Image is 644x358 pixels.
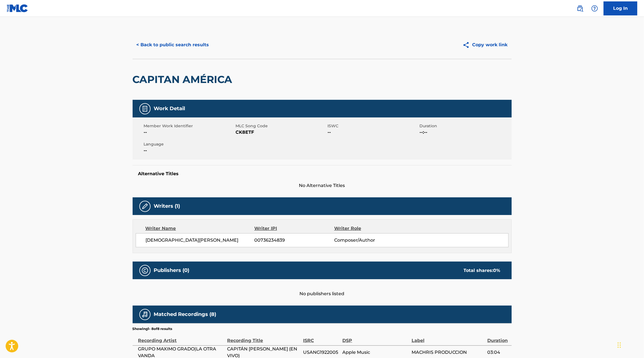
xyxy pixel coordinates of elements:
[459,38,512,52] button: Copy work link
[227,331,300,344] div: Recording Title
[616,331,644,358] div: Widget de chat
[342,331,408,344] div: DSP
[574,3,586,14] a: Public Search
[144,123,234,129] span: Member Work Identifier
[142,105,148,112] img: Work Detail
[487,349,509,356] span: 03:04
[420,129,510,136] span: --:--
[144,147,234,154] span: --
[154,203,180,209] h5: Writers (1)
[254,237,334,244] span: 00736234839
[142,311,148,318] img: Matched Recordings
[7,4,28,12] img: MLC Logo
[142,267,148,274] img: Publishers
[154,105,185,112] h5: Work Detail
[154,267,190,274] h5: Publishers (0)
[133,73,235,86] h2: CAPITAN AMÉRICA
[236,123,326,129] span: MLC Song Code
[303,349,340,356] span: USANG1922005
[618,337,621,354] div: Arrastrar
[144,129,234,136] span: --
[133,326,172,331] p: Showing 1 - 8 of 8 results
[334,225,407,232] div: Writer Role
[236,129,326,136] span: CK8ETF
[133,38,213,52] button: < Back to public search results
[604,1,637,15] a: Log In
[463,41,472,48] img: Copy work link
[146,237,255,244] span: [DEMOGRAPHIC_DATA][PERSON_NAME]
[328,129,418,136] span: --
[487,331,509,344] div: Duration
[133,279,512,297] div: No publishers listed
[303,331,340,344] div: ISRC
[138,171,506,177] h5: Alternative Titles
[254,225,334,232] div: Writer IPI
[328,123,418,129] span: ISWC
[493,268,500,273] span: 0 %
[412,331,484,344] div: Label
[144,141,234,147] span: Language
[420,123,510,129] span: Duration
[342,349,408,356] span: Apple Music
[334,237,407,244] span: Composer/Author
[146,225,255,232] div: Writer Name
[142,203,148,210] img: Writers
[577,5,583,12] img: search
[412,349,484,356] span: MACHRIS PRODUCCION
[133,182,512,189] span: No Alternative Titles
[138,331,225,344] div: Recording Artist
[616,331,644,358] iframe: Chat Widget
[591,5,598,12] img: help
[464,267,500,274] div: Total shares:
[154,311,216,318] h5: Matched Recordings (8)
[589,3,600,14] div: Help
